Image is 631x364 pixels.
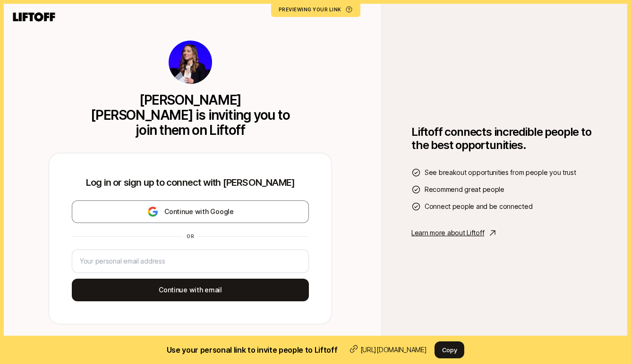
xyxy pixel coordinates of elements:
[411,125,600,152] h1: Liftoff connects incredible people to the best opportunities.
[360,344,427,356] p: [URL][DOMAIN_NAME]
[183,232,198,240] div: or
[425,201,532,212] span: Connect people and be connected
[72,176,309,189] p: Log in or sign up to connect with [PERSON_NAME]
[425,167,576,178] span: See breakout opportunities from people you trust
[72,279,309,301] button: Continue with email
[167,344,338,356] h2: Use your personal link to invite people to Liftoff
[425,184,504,195] span: Recommend great people
[411,227,600,239] a: Learn more about Liftoff
[435,341,465,358] button: Copy
[169,41,212,84] img: 891135f0_4162_4ff7_9523_6dcedf045379.jpg
[88,92,293,138] p: [PERSON_NAME] [PERSON_NAME] is inviting you to join them on Liftoff
[80,256,301,267] input: Your personal email address
[279,6,341,13] div: Previewing your link
[147,206,159,217] img: google-logo
[72,200,309,223] button: Continue with Google
[411,227,484,239] p: Learn more about Liftoff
